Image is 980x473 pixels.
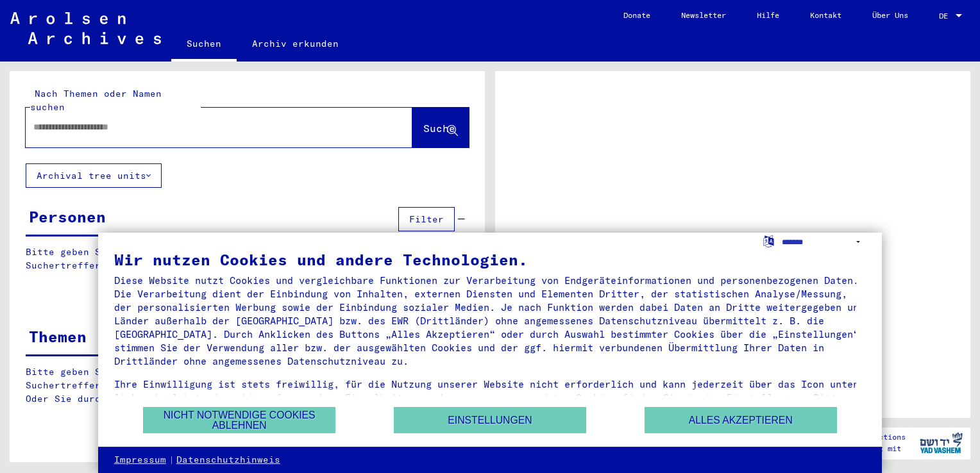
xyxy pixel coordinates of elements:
[171,28,237,62] a: Suchen
[176,454,280,467] a: Datenschutzhinweis
[645,407,837,433] button: Alles akzeptieren
[412,108,469,147] button: Suche
[114,252,866,267] div: Wir nutzen Cookies und andere Technologien.
[29,325,87,348] div: Themen
[143,407,335,433] button: Nicht notwendige Cookies ablehnen
[398,207,455,231] button: Filter
[26,163,162,188] button: Archival tree units
[394,407,586,433] button: Einstellungen
[10,12,161,44] img: Arolsen_neg.svg
[423,122,455,135] span: Suche
[939,12,953,21] span: DE
[26,365,469,406] p: Bitte geben Sie einen Suchbegriff ein oder nutzen Sie die Filter, um Suchertreffer zu erhalten. O...
[917,427,965,459] img: yv_logo.png
[782,233,866,251] select: Sprache auswählen
[30,88,162,113] mat-label: Nach Themen oder Namen suchen
[762,235,775,247] label: Sprache auswählen
[237,28,354,59] a: Archiv erkunden
[409,213,444,225] span: Filter
[26,245,468,272] p: Bitte geben Sie einen Suchbegriff ein oder nutzen Sie die Filter, um Suchertreffer zu erhalten.
[114,454,166,467] a: Impressum
[29,205,106,228] div: Personen
[114,274,866,368] div: Diese Website nutzt Cookies und vergleichbare Funktionen zur Verarbeitung von Endgeräteinformatio...
[114,378,866,418] div: Ihre Einwilligung ist stets freiwillig, für die Nutzung unserer Website nicht erforderlich und ka...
